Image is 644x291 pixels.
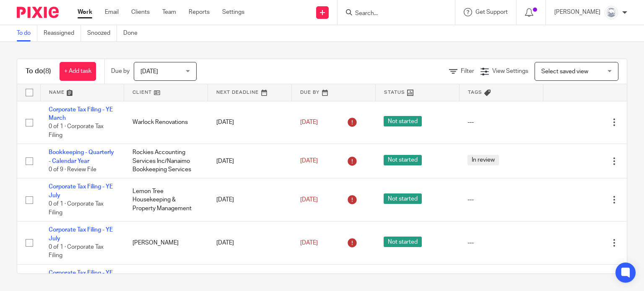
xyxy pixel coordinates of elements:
span: [DATE] [300,119,318,125]
td: Warlock Renovations [124,101,208,144]
span: [DATE] [140,69,158,75]
a: Bookkeeping - Quarterly - Calendar Year [49,149,114,164]
span: Not started [384,155,422,165]
td: [DATE] [208,101,292,144]
a: Reports [189,8,210,16]
span: [DATE] [300,197,318,203]
td: [PERSON_NAME] [124,221,208,265]
a: Reassigned [44,25,81,41]
span: [DATE] [300,158,318,164]
span: 0 of 1 · Corporate Tax Filing [49,201,104,216]
span: Not started [384,116,422,126]
span: Select saved view [541,69,588,75]
span: 0 of 1 · Corporate Tax Filing [49,124,104,138]
div: --- [467,196,535,204]
td: [DATE] [208,221,292,265]
div: --- [467,118,535,126]
span: Not started [384,193,422,204]
span: Filter [461,68,474,74]
a: Corporate Tax Filing - YE March [49,107,113,121]
td: Rockies Accounting Services Inc/Nanaimo Bookkeeping Services [124,144,208,178]
img: Copy%20of%20Rockies%20accounting%20v3%20(1).png [605,6,618,19]
a: Settings [222,8,244,16]
span: In review [467,155,499,165]
a: Clients [131,8,150,16]
span: Get Support [475,9,508,15]
a: Snoozed [87,25,117,41]
span: 0 of 1 · Corporate Tax Filing [49,244,104,259]
td: Lemon Tree Housekeeping & Property Management [124,178,208,221]
span: [DATE] [300,240,318,246]
a: To do [17,25,37,41]
h1: To do [26,67,51,76]
a: Email [105,8,119,16]
p: [PERSON_NAME] [554,8,600,16]
p: Due by [111,67,130,75]
a: Work [78,8,92,16]
a: + Add task [60,62,96,81]
a: Corporate Tax Filing - YE July [49,270,113,284]
input: Search [354,10,430,18]
span: Tags [468,90,482,95]
a: Done [123,25,144,41]
td: [DATE] [208,178,292,221]
div: --- [467,239,535,247]
td: [DATE] [208,144,292,178]
img: Pixie [17,7,59,18]
a: Corporate Tax Filing - YE July [49,184,113,198]
a: Team [162,8,176,16]
span: View Settings [492,68,528,74]
a: Corporate Tax Filing - YE July [49,227,113,241]
span: 0 of 9 · Review File [49,167,96,173]
span: Not started [384,237,422,247]
span: (8) [43,68,51,75]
